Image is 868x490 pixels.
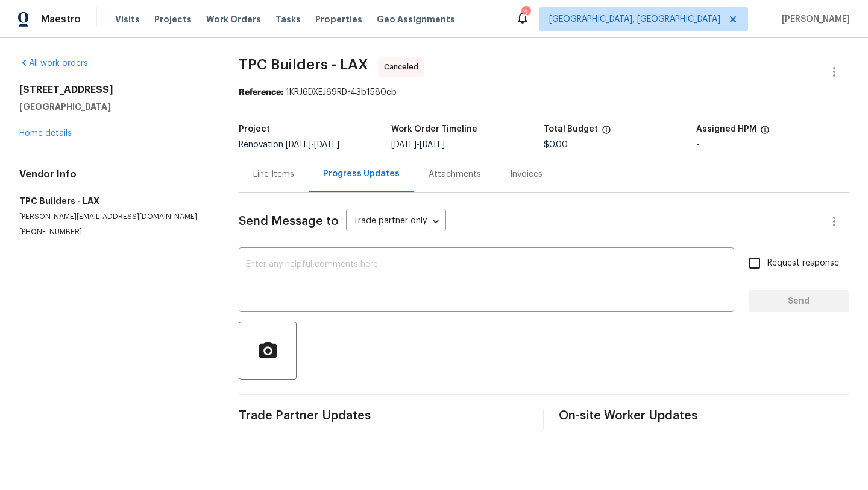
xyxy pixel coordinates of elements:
[391,125,477,133] h5: Work Order Timeline
[19,129,72,138] a: Home details
[239,215,339,227] span: Send Message to
[559,410,849,422] span: On-site Worker Updates
[41,13,81,25] span: Maestro
[154,13,192,25] span: Projects
[239,141,339,149] span: Renovation
[377,13,455,25] span: Geo Assignments
[521,7,530,19] div: 2
[549,13,720,25] span: [GEOGRAPHIC_DATA], [GEOGRAPHIC_DATA]
[19,195,210,207] h5: TPC Builders - LAX
[544,141,568,149] span: $0.00
[206,13,261,25] span: Work Orders
[760,125,770,141] span: The hpm assigned to this work order.
[286,141,311,149] span: [DATE]
[239,410,529,422] span: Trade Partner Updates
[346,212,446,232] div: Trade partner only
[19,101,210,113] h5: [GEOGRAPHIC_DATA]
[239,125,270,133] h5: Project
[696,125,756,133] h5: Assigned HPM
[286,141,339,149] span: -
[384,61,423,73] span: Canceled
[602,125,611,141] span: The total cost of line items that have been proposed by Opendoor. This sum includes line items th...
[253,168,294,180] div: Line Items
[391,141,445,149] span: -
[777,13,850,25] span: [PERSON_NAME]
[544,125,598,133] h5: Total Budget
[19,227,210,237] p: [PHONE_NUMBER]
[115,13,140,25] span: Visits
[314,141,339,149] span: [DATE]
[275,15,301,24] span: Tasks
[239,88,283,97] b: Reference:
[19,84,210,96] h2: [STREET_ADDRESS]
[420,141,445,149] span: [DATE]
[19,212,210,222] p: [PERSON_NAME][EMAIL_ADDRESS][DOMAIN_NAME]
[19,168,210,180] h4: Vendor Info
[239,57,368,72] span: TPC Builders - LAX
[696,141,849,149] div: -
[429,168,481,180] div: Attachments
[315,13,362,25] span: Properties
[391,141,417,149] span: [DATE]
[510,168,542,180] div: Invoices
[239,86,849,98] div: 1KRJ6DXEJ69RD-43b1580eb
[323,168,400,180] div: Progress Updates
[767,257,839,270] span: Request response
[19,59,88,68] a: All work orders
